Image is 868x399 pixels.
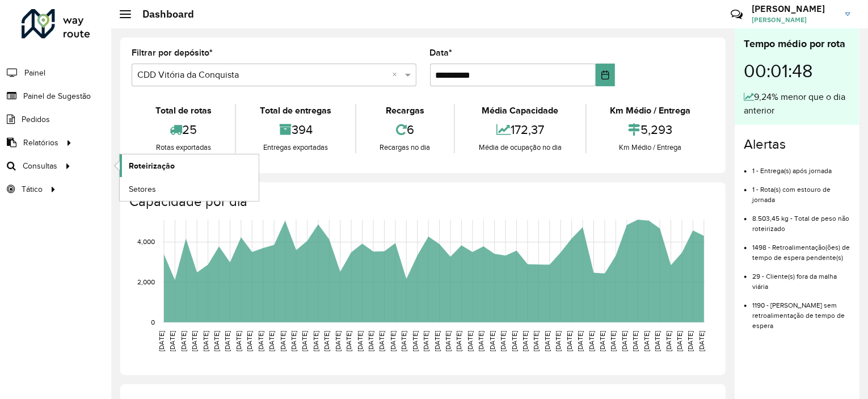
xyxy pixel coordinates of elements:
[400,331,407,351] text: [DATE]
[744,36,850,52] div: Tempo médio por rota
[213,331,220,351] text: [DATE]
[752,234,850,263] li: 1498 - Retroalimentação(ões) de tempo de espera pendente(s)
[444,331,452,351] text: [DATE]
[576,331,584,351] text: [DATE]
[367,331,374,351] text: [DATE]
[458,104,582,117] div: Média Capacidade
[430,46,453,60] label: Data
[312,331,319,351] text: [DATE]
[120,178,259,200] a: Setores
[744,90,850,117] div: 9,24% menor que o dia anterior
[129,160,175,172] span: Roteirização
[224,331,231,351] text: [DATE]
[589,142,711,153] div: Km Médio / Entrega
[654,331,661,351] text: [DATE]
[239,117,352,142] div: 394
[151,318,155,326] text: 0
[588,331,595,351] text: [DATE]
[23,160,57,172] span: Consultas
[389,331,397,351] text: [DATE]
[334,331,342,351] text: [DATE]
[466,331,474,351] text: [DATE]
[202,331,209,351] text: [DATE]
[458,117,582,142] div: 172,37
[120,154,259,177] a: Roteirização
[599,331,606,351] text: [DATE]
[279,331,286,351] text: [DATE]
[554,331,562,351] text: [DATE]
[596,64,615,86] button: Choose Date
[752,205,850,234] li: 8.503,45 kg - Total de peso não roteirizado
[158,331,165,351] text: [DATE]
[129,194,714,210] h4: Capacidade por dia
[246,331,253,351] text: [DATE]
[268,331,275,351] text: [DATE]
[359,142,451,153] div: Recargas no dia
[698,331,705,351] text: [DATE]
[23,137,58,149] span: Relatórios
[301,331,309,351] text: [DATE]
[752,263,850,292] li: 29 - Cliente(s) fora da malha viária
[23,90,91,102] span: Painel de Sugestão
[665,331,672,351] text: [DATE]
[687,331,694,351] text: [DATE]
[191,331,198,351] text: [DATE]
[488,331,496,351] text: [DATE]
[499,331,507,351] text: [DATE]
[168,331,176,351] text: [DATE]
[631,331,639,351] text: [DATE]
[134,142,232,153] div: Rotas exportadas
[621,331,628,351] text: [DATE]
[422,331,429,351] text: [DATE]
[131,8,194,20] h2: Dashboard
[724,2,749,27] a: Contato Rápido
[543,331,551,351] text: [DATE]
[744,52,850,90] div: 00:01:48
[378,331,386,351] text: [DATE]
[744,136,850,153] h4: Alertas
[393,68,402,82] span: Clear all
[356,331,364,351] text: [DATE]
[610,331,617,351] text: [DATE]
[456,331,463,351] text: [DATE]
[235,331,242,351] text: [DATE]
[566,331,573,351] text: [DATE]
[458,142,582,153] div: Média de ocupação no dia
[359,117,451,142] div: 6
[22,183,43,195] span: Tático
[411,331,419,351] text: [DATE]
[137,238,155,246] text: 4,000
[521,331,529,351] text: [DATE]
[239,142,352,153] div: Entregas exportadas
[323,331,330,351] text: [DATE]
[752,292,850,331] li: 1190 - [PERSON_NAME] sem retroalimentação de tempo de espera
[643,331,650,351] text: [DATE]
[345,331,352,351] text: [DATE]
[589,104,711,117] div: Km Médio / Entrega
[752,15,837,25] span: [PERSON_NAME]
[359,104,451,117] div: Recargas
[132,46,213,60] label: Filtrar por depósito
[137,278,155,285] text: 2,000
[257,331,264,351] text: [DATE]
[752,176,850,205] li: 1 - Rota(s) com estouro de jornada
[533,331,540,351] text: [DATE]
[433,331,441,351] text: [DATE]
[22,114,50,125] span: Pedidos
[129,183,156,195] span: Setores
[290,331,297,351] text: [DATE]
[477,331,484,351] text: [DATE]
[752,3,837,14] h3: [PERSON_NAME]
[676,331,683,351] text: [DATE]
[239,104,352,117] div: Total de entregas
[134,117,232,142] div: 25
[511,331,518,351] text: [DATE]
[589,117,711,142] div: 5,293
[752,157,850,176] li: 1 - Entrega(s) após jornada
[134,104,232,117] div: Total de rotas
[180,331,187,351] text: [DATE]
[24,67,45,79] span: Painel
